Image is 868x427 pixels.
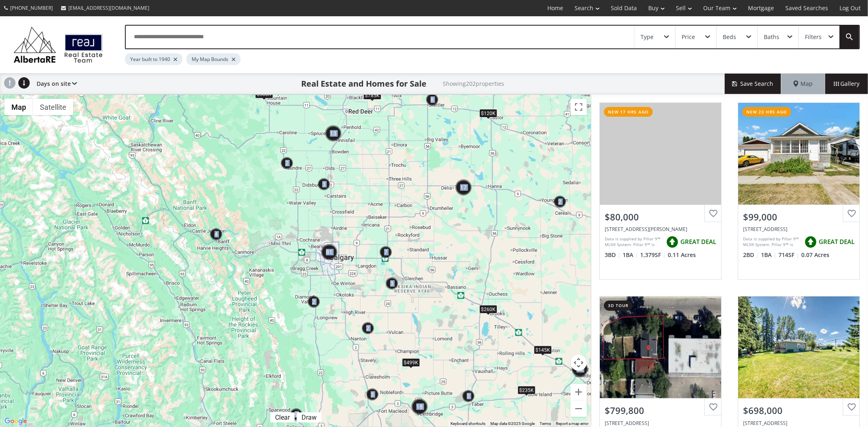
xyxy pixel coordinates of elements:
span: 0.07 Acres [801,251,829,259]
img: rating icon [664,234,680,250]
span: [PHONE_NUMBER] [10,4,53,11]
div: 4709 47 Street, Stettler, AB T0C 2L2 [605,226,716,233]
div: 3 [462,390,474,402]
button: Zoom out [571,401,587,417]
div: 2 [554,196,566,208]
div: 18 [411,399,428,415]
span: 0.11 Acres [668,251,696,259]
div: 1172 Elm Street SE, Medicine Hat, AB T1A 1C5 [743,226,855,233]
div: 3 [366,388,378,401]
span: GREAT DEAL [680,237,716,246]
div: $785K [363,91,381,100]
div: 81 [321,244,337,260]
div: $799,800 [605,404,716,417]
div: 1625 23 Avenue SW, Calgary, AB T2T 0V1 [605,420,716,427]
img: Google [2,416,29,427]
button: Show satellite imagery [33,99,73,115]
span: 2 BD [743,251,759,259]
div: $260K [479,305,497,314]
span: GREAT DEAL [819,237,855,246]
button: Toggle fullscreen view [571,99,587,115]
a: new 17 hrs ago$80,000[STREET_ADDRESS][PERSON_NAME]Data is supplied by Pillar 9™ MLS® System. Pill... [591,94,730,288]
div: 18 [572,361,588,377]
a: Terms [540,421,551,426]
div: $499K [402,358,420,367]
span: 3 BD [605,251,621,259]
a: new 23 hrs ago$99,000[STREET_ADDRESS]Data is supplied by Pillar 9™ MLS® System. Pillar 9™ is the ... [730,94,868,288]
div: Clear [273,414,292,421]
img: Logo [9,24,107,65]
div: Type [641,34,654,40]
div: 8 [426,94,438,106]
span: 714 SF [778,251,799,259]
div: 2 [308,296,320,308]
div: Days on site [33,74,77,94]
div: Beds [723,34,736,40]
img: rating icon [802,234,819,250]
span: [EMAIL_ADDRESS][DOMAIN_NAME] [68,4,149,11]
div: Draw [300,414,319,421]
div: 2 [362,322,374,334]
div: My Map Bounds [186,53,241,65]
button: Show street map [4,99,33,115]
div: $145K [533,346,551,354]
div: $300K [255,90,273,98]
h1: Real Estate and Homes for Sale [302,78,427,89]
span: 1 BA [761,251,776,259]
h2: Showing 202 properties [443,81,505,87]
div: Map [782,74,825,94]
span: 1 BA [623,251,638,259]
button: Keyboard shortcuts [450,421,485,427]
div: 4 [210,228,222,240]
div: $80,000 [605,211,716,223]
button: Save Search [725,74,782,94]
div: 2 [281,157,293,169]
div: $698,000 [743,404,855,417]
span: Gallery [834,80,859,88]
div: Data is supplied by Pillar 9™ MLS® System. Pillar 9™ is the owner of the copyright in its MLS® Sy... [605,236,662,248]
div: 3 [386,277,398,290]
a: Open this area in Google Maps (opens a new window) [2,416,29,427]
div: Click to clear. [270,414,295,421]
div: 3 [318,178,330,190]
div: $235K [517,386,535,394]
div: 9 [290,408,302,420]
button: Zoom in [571,384,587,400]
div: Year built to 1940 [125,53,182,65]
div: Gallery [825,74,868,94]
div: 7 [380,246,392,258]
div: 17 [455,179,472,196]
div: Price [682,34,695,40]
div: Filters [805,34,822,40]
a: Report a map error [556,421,588,426]
button: Map camera controls [571,355,587,371]
div: $120K [479,109,497,118]
div: $99,000 [743,211,855,223]
div: 13 [325,125,341,142]
div: Data is supplied by Pillar 9™ MLS® System. Pillar 9™ is the owner of the copyright in its MLS® Sy... [743,236,800,248]
span: Map [794,80,813,88]
div: 520 Royalite Way SE, Diamond Valley, AB T0L 2A0 [743,420,855,427]
span: Map data ©2025 Google [490,421,535,426]
div: Click to draw. [297,414,321,421]
a: [EMAIL_ADDRESS][DOMAIN_NAME] [57,0,153,15]
span: 1,379 SF [640,251,666,259]
div: Baths [764,34,779,40]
